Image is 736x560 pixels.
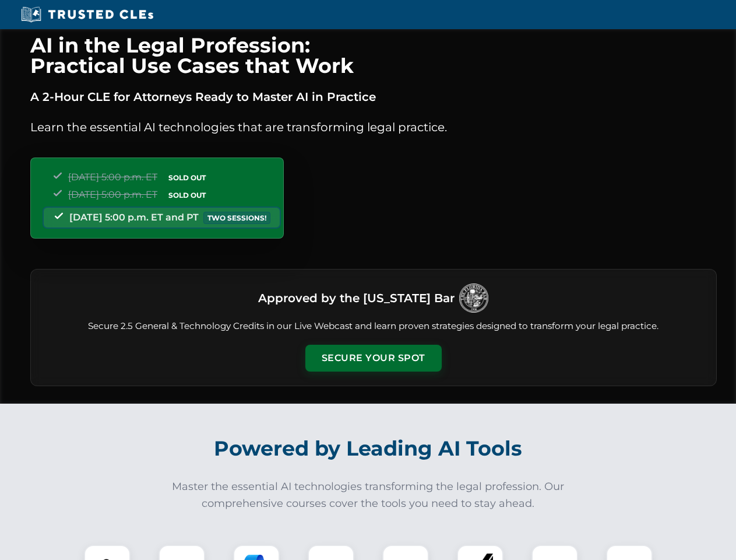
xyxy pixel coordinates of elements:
h1: AI in the Legal Profession: Practical Use Cases that Work [30,35,717,76]
span: [DATE] 5:00 p.m. ET [68,171,157,183]
span: SOLD OUT [164,189,210,201]
button: Secure Your Spot [305,345,442,372]
span: [DATE] 5:00 p.m. ET [68,189,157,200]
p: Master the essential AI technologies transforming the legal profession. Our comprehensive courses... [164,478,572,512]
h3: Approved by the [US_STATE] Bar [258,288,455,309]
span: SOLD OUT [164,171,210,184]
img: Trusted CLEs [17,6,157,23]
h2: Powered by Leading AI Tools [45,428,691,469]
p: Secure 2.5 General & Technology Credits in our Live Webcast and learn proven strategies designed ... [45,320,702,333]
p: Learn the essential AI technologies that are transforming legal practice. [30,118,717,136]
p: A 2-Hour CLE for Attorneys Ready to Master AI in Practice [30,87,717,106]
img: Logo [459,283,488,313]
